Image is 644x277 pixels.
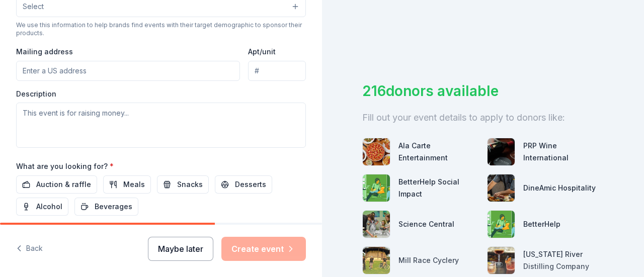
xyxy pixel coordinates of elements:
label: Mailing address [16,47,73,57]
label: Description [16,89,56,99]
button: Beverages [74,198,138,216]
div: BetterHelp [523,218,560,230]
img: photo for DineAmic Hospitality [488,174,515,202]
div: Ala Carte Entertainment [398,140,479,164]
img: photo for BetterHelp [488,211,515,238]
button: Back [16,238,43,259]
span: Alcohol [36,201,62,213]
div: BetterHelp Social Impact [398,176,479,200]
input: Enter a US address [16,61,240,81]
button: Meals [103,175,151,194]
div: We use this information to help brands find events with their target demographic to sponsor their... [16,21,306,37]
div: Fill out your event details to apply to donors like: [362,110,604,126]
img: photo for PRP Wine International [488,138,515,165]
button: Maybe later [148,237,213,261]
div: PRP Wine International [523,140,604,164]
div: DineAmic Hospitality [523,182,596,194]
span: Snacks [177,178,203,191]
button: Snacks [157,175,209,194]
button: Auction & raffle [16,175,97,194]
button: Alcohol [16,198,68,216]
span: Beverages [95,201,132,213]
input: # [248,61,306,81]
div: 216 donors available [362,80,604,102]
img: photo for Science Central [363,211,390,238]
button: Desserts [215,175,272,194]
img: photo for BetterHelp Social Impact [363,174,390,202]
label: Apt/unit [248,47,276,57]
span: Auction & raffle [36,178,91,191]
div: Science Central [398,218,454,230]
span: Meals [123,178,145,191]
span: Desserts [235,178,266,191]
label: What are you looking for? [16,161,114,171]
span: Select [23,1,44,13]
img: photo for Ala Carte Entertainment [363,138,390,165]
